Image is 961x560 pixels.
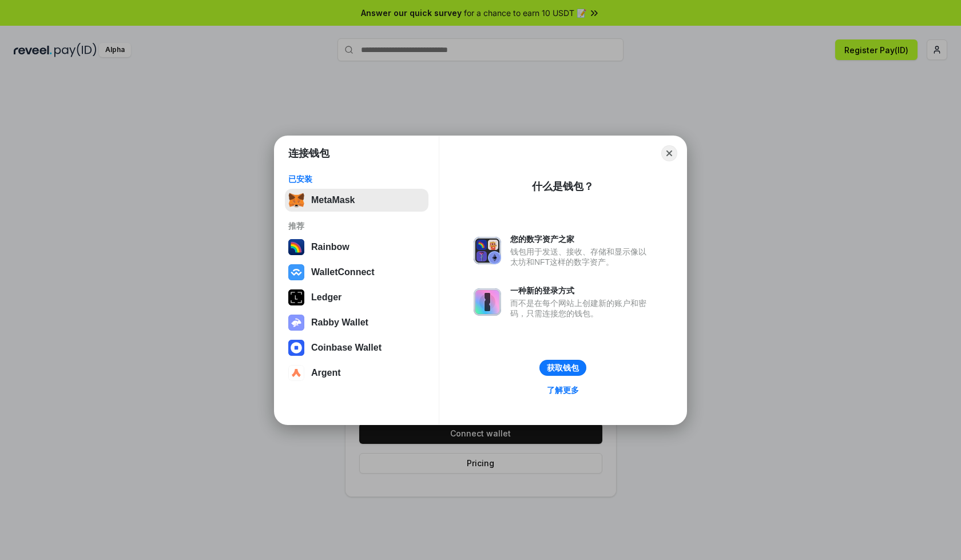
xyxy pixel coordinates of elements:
[285,286,428,309] button: Ledger
[510,234,652,244] div: 您的数字资产之家
[288,146,329,160] h1: 连接钱包
[288,289,304,305] img: svg+xml,%3Csvg%20xmlns%3D%22http%3A%2F%2Fwww.w3.org%2F2000%2Fsvg%22%20width%3D%2228%22%20height%3...
[311,267,375,277] div: WalletConnect
[474,288,501,316] img: svg+xml,%3Csvg%20xmlns%3D%22http%3A%2F%2Fwww.w3.org%2F2000%2Fsvg%22%20fill%3D%22none%22%20viewBox...
[311,292,341,303] div: Ledger
[474,237,501,264] img: svg+xml,%3Csvg%20xmlns%3D%22http%3A%2F%2Fwww.w3.org%2F2000%2Fsvg%22%20fill%3D%22none%22%20viewBox...
[510,285,652,296] div: 一种新的登录方式
[311,317,368,328] div: Rabby Wallet
[311,195,355,205] div: MetaMask
[311,242,350,252] div: Rainbow
[532,180,594,193] div: 什么是钱包？
[285,189,428,212] button: MetaMask
[288,221,425,231] div: 推荐
[288,264,304,280] img: svg+xml,%3Csvg%20width%3D%2228%22%20height%3D%2228%22%20viewBox%3D%220%200%2028%2028%22%20fill%3D...
[510,247,652,267] div: 钱包用于发送、接收、存储和显示像以太坊和NFT这样的数字资产。
[311,368,341,378] div: Argent
[285,311,428,334] button: Rabby Wallet
[539,360,586,376] button: 获取钱包
[288,315,304,331] img: svg+xml,%3Csvg%20xmlns%3D%22http%3A%2F%2Fwww.w3.org%2F2000%2Fsvg%22%20fill%3D%22none%22%20viewBox...
[288,340,304,356] img: svg+xml,%3Csvg%20width%3D%2228%22%20height%3D%2228%22%20viewBox%3D%220%200%2028%2028%22%20fill%3D...
[288,174,425,184] div: 已安装
[288,192,304,208] img: svg+xml,%3Csvg%20fill%3D%22none%22%20height%3D%2233%22%20viewBox%3D%220%200%2035%2033%22%20width%...
[285,261,428,284] button: WalletConnect
[288,239,304,255] img: svg+xml,%3Csvg%20width%3D%22120%22%20height%3D%22120%22%20viewBox%3D%220%200%20120%20120%22%20fil...
[311,343,382,353] div: Coinbase Wallet
[288,365,304,381] img: svg+xml,%3Csvg%20width%3D%2228%22%20height%3D%2228%22%20viewBox%3D%220%200%2028%2028%22%20fill%3D...
[547,385,579,395] div: 了解更多
[285,236,428,259] button: Rainbow
[547,363,579,373] div: 获取钱包
[540,383,586,398] a: 了解更多
[285,336,428,359] button: Coinbase Wallet
[661,145,677,161] button: Close
[285,362,428,384] button: Argent
[510,298,652,319] div: 而不是在每个网站上创建新的账户和密码，只需连接您的钱包。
